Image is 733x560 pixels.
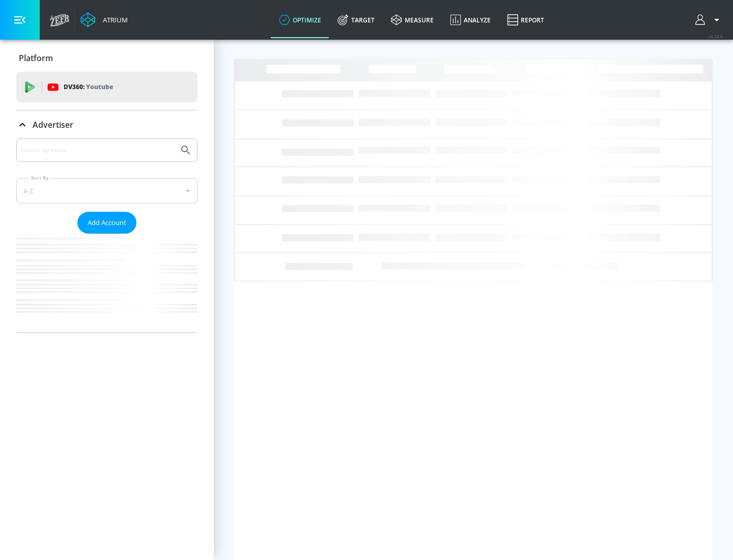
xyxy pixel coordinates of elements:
nav: list of Advertiser [16,234,198,332]
div: DV360: Youtube [16,72,198,102]
input: Search by name [20,144,175,157]
p: Youtube [86,81,113,92]
div: A-Z [16,178,198,204]
p: Platform [19,52,53,64]
a: Report [499,2,552,38]
p: DV360: [64,81,113,93]
p: Advertiser [33,119,73,130]
label: Sort By [29,175,51,181]
span: v 4.28.0 [709,34,723,39]
div: Advertiser [16,138,198,332]
span: Add Account [88,217,126,229]
div: Advertiser [16,110,198,139]
a: Analyze [442,2,499,38]
a: Target [329,2,383,38]
a: Atrium [80,12,128,27]
a: optimize [271,2,329,38]
a: measure [383,2,442,38]
div: Atrium [99,15,128,24]
div: Platform [16,44,198,72]
button: Add Account [77,212,136,234]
